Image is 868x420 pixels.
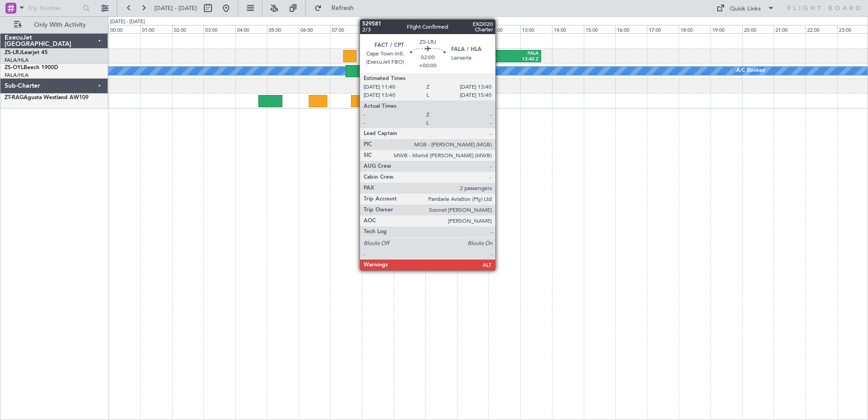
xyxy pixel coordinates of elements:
span: ZS-LRJ [5,50,22,55]
span: ZS-OYL [5,65,24,70]
div: Quick Links [730,5,761,14]
a: FALA/HLA [5,57,29,64]
div: 02:00 [172,25,204,33]
div: 13:40 Z [509,56,538,63]
div: 11:00 [457,25,489,33]
div: 21:00 [774,25,805,33]
div: 01:00 [140,25,172,33]
div: 18:00 [679,25,710,33]
div: FACT [480,50,509,57]
div: 04:00 [235,25,267,33]
div: 10:00 [425,25,457,33]
input: Trip Number [28,1,80,15]
span: [DATE] - [DATE] [154,4,197,12]
div: 09:00 [394,25,425,33]
div: FALA [509,50,538,57]
div: A/C Booked [383,64,411,78]
div: 17:00 [647,25,679,33]
div: 11:40 Z [480,56,509,63]
button: Quick Links [712,1,779,15]
div: 13:00 [520,25,552,33]
div: 12:00 [488,25,520,33]
div: FAOR [385,50,416,57]
div: 19:00 [710,25,742,33]
button: Refresh [310,1,365,15]
div: 10:45 Z [416,56,446,63]
div: 08:00 [362,25,394,33]
div: [DATE] - [DATE] [110,18,145,26]
div: 08:40 Z [385,56,416,63]
div: 14:00 [552,25,584,33]
div: 22:00 [805,25,837,33]
button: Only With Activity [10,18,99,32]
div: 05:00 [267,25,299,33]
div: 07:00 [330,25,362,33]
a: ZS-LRJLearjet 45 [5,50,48,55]
div: 00:00 [108,25,140,33]
a: FALA/HLA [5,72,29,79]
div: FACT [416,50,446,57]
span: Refresh [324,5,362,11]
span: ZT-RAG [5,95,24,100]
div: 20:00 [742,25,774,33]
a: ZS-OYLBeech 1900D [5,65,58,70]
div: 16:00 [615,25,647,33]
a: ZT-RAGAgusta Westland AW109 [5,95,89,100]
span: Only With Activity [24,22,96,28]
div: 03:00 [203,25,235,33]
div: A/C Booked [736,64,765,78]
div: 06:00 [299,25,330,33]
div: 15:00 [584,25,616,33]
